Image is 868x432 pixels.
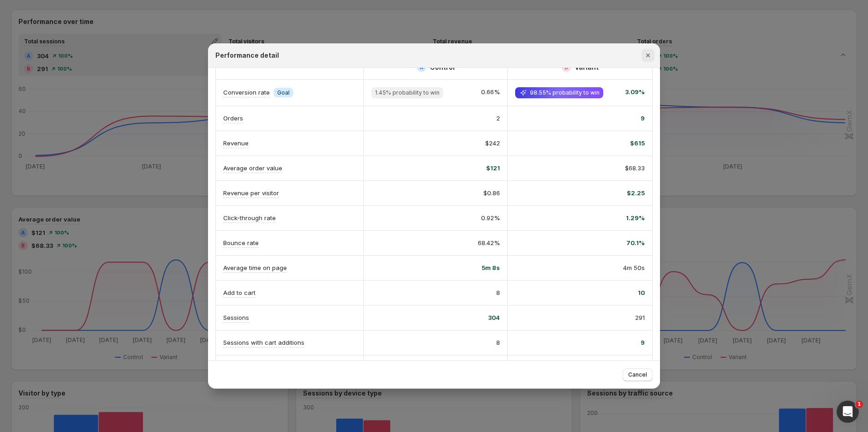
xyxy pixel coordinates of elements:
[642,49,654,62] button: Close
[856,401,863,408] span: 1
[641,114,645,123] span: 9
[630,138,645,148] span: $615
[627,188,645,198] span: $2.25
[628,371,647,378] span: Cancel
[481,213,500,222] span: 0.92%
[223,138,249,148] p: Revenue
[625,163,645,173] span: $68.33
[496,338,500,347] span: 8
[837,401,859,423] iframe: Intercom live chat
[488,313,500,322] span: 304
[482,263,500,272] span: 5m 8s
[486,163,500,173] span: $121
[481,87,500,98] span: 0.66%
[223,88,270,97] p: Conversion rate
[223,263,287,272] p: Average time on page
[223,313,249,322] p: Sessions
[375,89,440,96] span: 1.45% probability to win
[641,338,645,347] span: 9
[223,213,276,222] p: Click-through rate
[485,138,500,148] span: $242
[223,238,259,247] p: Bounce rate
[565,65,568,70] h2: B
[530,89,600,96] span: 98.55% probability to win
[483,188,500,198] span: $0.86
[496,114,500,123] span: 2
[223,288,256,297] p: Add to cart
[223,338,304,347] p: Sessions with cart additions
[420,65,423,70] h2: A
[496,288,500,297] span: 8
[215,51,279,60] h2: Performance detail
[478,238,500,247] span: 68.42%
[223,188,279,198] p: Revenue per visitor
[623,263,645,272] span: 4m 50s
[223,114,243,123] p: Orders
[626,238,645,247] span: 70.1%
[277,89,290,96] span: Goal
[625,87,645,98] span: 3.09%
[638,288,645,297] span: 10
[223,163,282,173] p: Average order value
[626,213,645,222] span: 1.29%
[635,313,645,322] span: 291
[623,368,653,381] button: Cancel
